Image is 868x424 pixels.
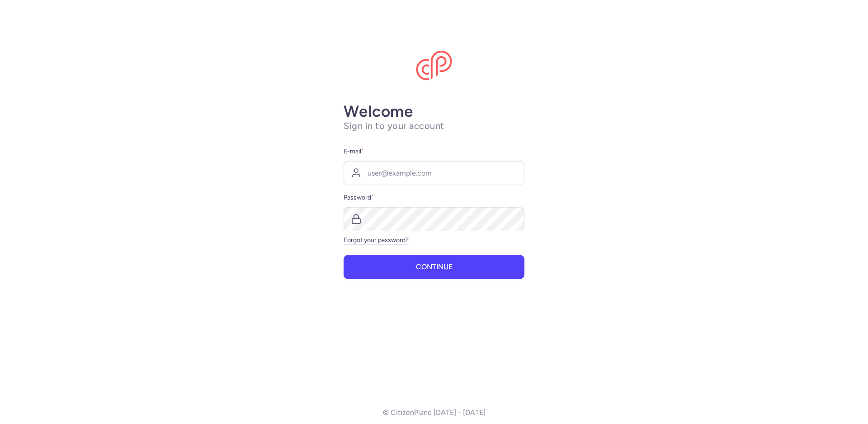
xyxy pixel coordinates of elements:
[416,263,453,271] span: Continue
[416,51,452,81] img: CitizenPlane logo
[344,120,524,132] h1: Sign in to your account
[344,102,413,121] strong: Welcome
[344,161,524,185] input: user@example.com
[344,192,524,203] label: Password
[344,236,409,244] a: Forgot your password?
[344,255,524,279] button: Continue
[344,146,524,157] label: E-mail
[383,409,486,417] p: © CitizenPlane [DATE] - [DATE]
